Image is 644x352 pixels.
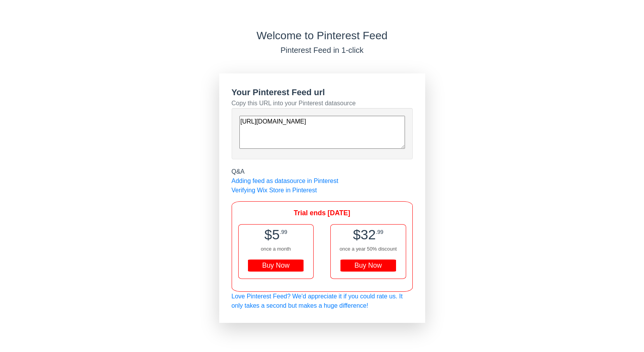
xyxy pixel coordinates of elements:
div: Buy Now [340,260,396,272]
div: Your Pinterest Feed url [232,86,413,99]
a: Verifying Wix Store in Pinterest [232,187,317,193]
span: .99 [279,229,287,235]
div: Copy this URL into your Pinterest datasource [232,99,413,108]
span: $32 [353,227,376,242]
span: .99 [376,229,384,235]
a: Love Pinterest Feed? We'd appreciate it if you could rate us. It only takes a second but makes a ... [232,293,403,309]
div: Q&A [232,167,413,176]
div: once a month [239,245,313,253]
div: once a year 50% discount [331,245,405,253]
div: Buy Now [248,260,304,272]
div: Trial ends [DATE] [238,208,406,218]
span: $5 [264,227,279,242]
a: Adding feed as datasource in Pinterest [232,178,339,184]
